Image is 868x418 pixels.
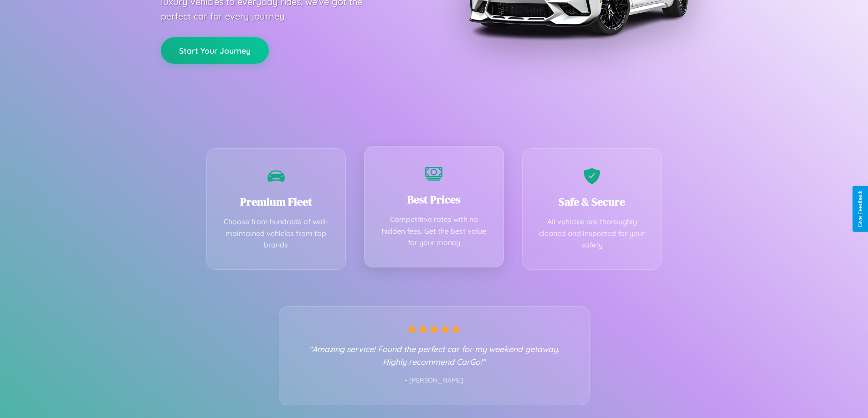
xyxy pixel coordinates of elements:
h3: Safe & Secure [536,194,648,209]
p: "Amazing service! Found the perfect car for my weekend getaway. Highly recommend CarGo!" [298,342,571,368]
button: Start Your Journey [161,37,269,64]
p: All vehicles are thoroughly cleaned and inspected for your safety [536,216,648,251]
h3: Premium Fleet [221,194,332,209]
div: Give Feedback [857,191,863,227]
p: Choose from hundreds of well-maintained vehicles from top brands [221,216,332,251]
p: Competitive rates with no hidden fees. Get the best value for your money [378,214,490,249]
p: - [PERSON_NAME] [298,375,571,387]
h3: Best Prices [378,192,490,207]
